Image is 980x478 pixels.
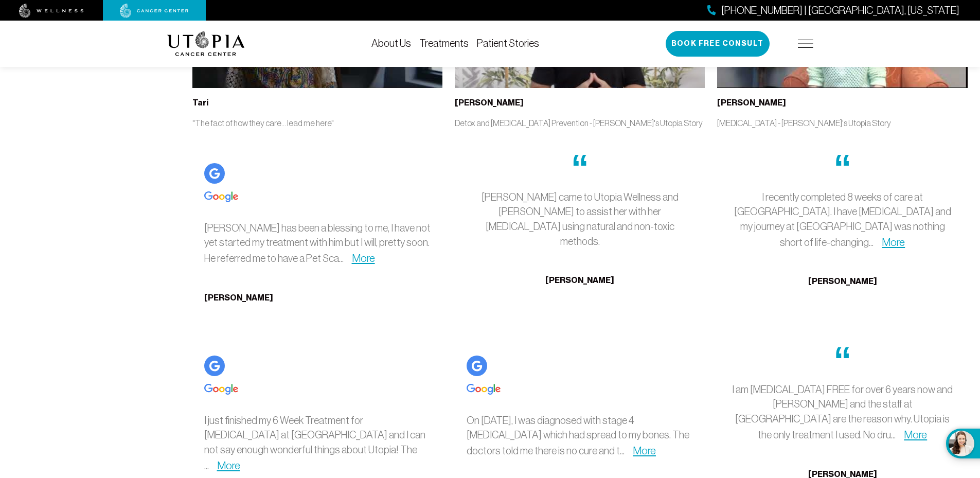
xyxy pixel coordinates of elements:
[808,276,877,286] b: [PERSON_NAME]
[371,38,411,49] a: About Us
[633,445,656,456] a: More
[167,31,245,56] img: logo
[204,221,431,267] p: [PERSON_NAME] has been a blessing to me, I have not yet started my treatment with him but I will,...
[707,3,959,18] a: [PHONE_NUMBER] | [GEOGRAPHIC_DATA], [US_STATE]
[721,3,959,18] span: [PHONE_NUMBER] | [GEOGRAPHIC_DATA], [US_STATE]
[204,356,225,376] img: Google
[467,356,487,376] img: Google
[455,117,705,129] p: Detox and [MEDICAL_DATA] Prevention - [PERSON_NAME]'s Utopia Story
[729,382,955,443] p: I am [MEDICAL_DATA] FREE for over 6 years now and [PERSON_NAME] and the staff at [GEOGRAPHIC_DATA...
[419,38,469,49] a: Treatments
[192,117,442,129] p: "The fact of how they care... lead me here"
[204,191,238,202] img: Google
[204,384,238,395] img: Google
[352,252,375,264] a: More
[467,413,693,459] p: On [DATE], I was diagnosed with stage 4 [MEDICAL_DATA] which had spread to my bones. The doctors ...
[798,40,813,48] img: icon-hamburger
[204,163,225,184] img: Google
[666,31,770,57] button: Book Free Consult
[19,4,84,18] img: wellness
[571,147,589,189] span: “
[204,293,273,303] b: [PERSON_NAME]
[882,236,905,248] a: More
[455,98,524,108] b: [PERSON_NAME]
[904,429,927,440] a: More
[477,38,539,49] a: Patient Stories
[467,384,501,395] img: Google
[833,147,851,189] span: “
[467,190,693,249] p: [PERSON_NAME] came to Utopia Wellness and [PERSON_NAME] to assist her with her [MEDICAL_DATA] usi...
[717,98,786,108] b: [PERSON_NAME]
[217,459,240,471] a: More
[545,275,614,285] b: [PERSON_NAME]
[717,117,967,129] p: [MEDICAL_DATA] - [PERSON_NAME]'s Utopia Story
[120,4,189,18] img: cancer center
[204,413,431,474] p: I just finished my 6 Week Treatment for [MEDICAL_DATA] at [GEOGRAPHIC_DATA] and I can not say eno...
[192,98,208,108] b: Tari
[729,190,955,251] p: I recently completed 8 weeks of care at [GEOGRAPHIC_DATA]. I have [MEDICAL_DATA] and my journey a...
[833,339,851,382] span: “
